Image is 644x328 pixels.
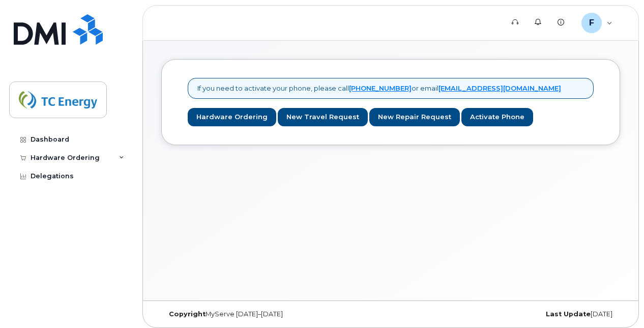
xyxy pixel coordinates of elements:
[188,108,276,127] a: Hardware Ordering
[461,108,533,127] a: Activate Phone
[438,84,561,92] a: [EMAIL_ADDRESS][DOMAIN_NAME]
[169,310,206,318] strong: Copyright
[467,310,620,318] div: [DATE]
[349,84,412,92] a: [PHONE_NUMBER]
[278,108,368,127] a: New Travel Request
[161,310,314,318] div: MyServe [DATE]–[DATE]
[546,310,591,318] strong: Last Update
[369,108,460,127] a: New Repair Request
[197,84,561,93] p: If you need to activate your phone, please call or email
